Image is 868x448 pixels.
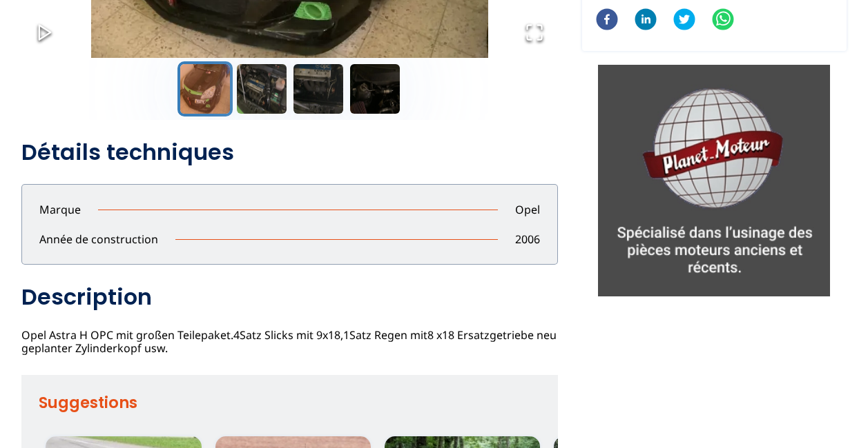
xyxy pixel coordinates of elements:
[21,9,68,58] button: Play or Pause Slideshow
[21,139,557,354] div: Opel Astra H OPC mit großen Teilepaket.4Satz Slicks mit 9x18,1Satz Regen mit8 x18 Ersatzgetriebe ...
[347,61,403,116] button: Go to Slide 4
[39,389,557,416] h2: Suggestions
[21,283,557,311] h2: Description
[498,232,557,247] p: 2006
[511,9,558,58] button: Open Fullscreen
[291,61,346,116] button: Go to Slide 3
[22,232,175,247] p: Année de construction
[498,202,557,217] p: Opel
[22,202,98,217] p: Marque
[177,61,233,116] button: Go to Slide 1
[21,139,557,166] h2: Détails techniques
[234,61,289,116] button: Go to Slide 2
[21,61,557,116] div: Thumbnail Navigation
